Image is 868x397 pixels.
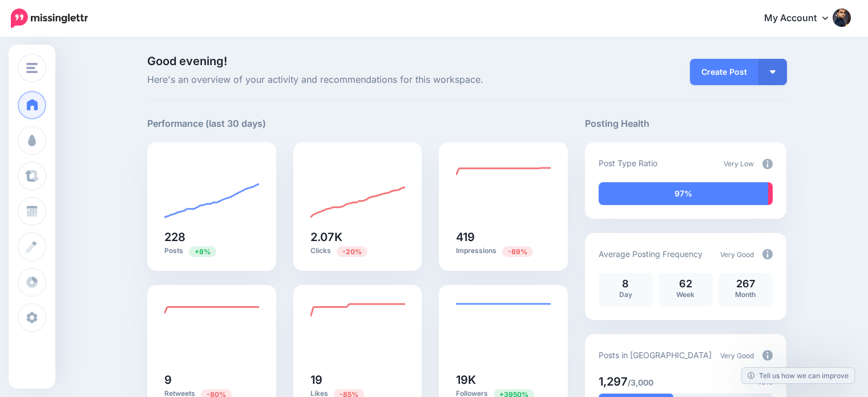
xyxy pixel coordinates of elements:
[456,374,551,386] h5: 19K
[599,157,657,170] p: Post Type Ratio
[26,63,38,73] img: menu.png
[768,182,773,205] div: 3% of your posts in the last 30 days have been from Curated content
[753,5,851,33] a: My Account
[599,182,768,205] div: 97% of your posts in the last 30 days have been from Drip Campaigns
[147,117,266,131] h5: Performance (last 30 days)
[762,159,773,169] img: info-circle-grey.png
[619,290,632,299] span: Day
[628,378,653,387] span: /3,000
[585,117,786,131] h5: Posting Health
[599,348,712,362] p: Posts in [GEOGRAPHIC_DATA]
[147,73,568,87] span: Here's an overview of your activity and recommendations for this workspace.
[337,246,368,257] span: Previous period: 2.58K
[456,231,551,243] h5: 419
[164,246,259,256] p: Posts
[720,351,754,360] span: Very Good
[164,231,259,243] h5: 228
[770,70,776,74] img: arrow-down-white.png
[599,247,703,260] p: Average Posting Frequency
[690,59,758,85] a: Create Post
[164,374,259,386] h5: 9
[310,374,405,386] h5: 19
[676,290,695,299] span: Week
[720,250,754,259] span: Very Good
[664,279,707,289] p: 62
[456,246,551,256] p: Impressions
[735,290,756,299] span: Month
[502,246,533,257] span: Previous period: 3.83K
[310,231,405,243] h5: 2.07K
[310,246,405,256] p: Clicks
[604,279,647,289] p: 8
[762,350,773,360] img: info-circle-grey.png
[147,54,227,68] span: Good evening!
[599,375,628,388] span: 1,297
[724,159,754,168] span: Very Low
[11,9,88,28] img: Missinglettr
[762,249,773,259] img: info-circle-grey.png
[189,246,216,257] span: Previous period: 212
[742,368,854,383] a: Tell us how we can improve
[724,279,767,289] p: 267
